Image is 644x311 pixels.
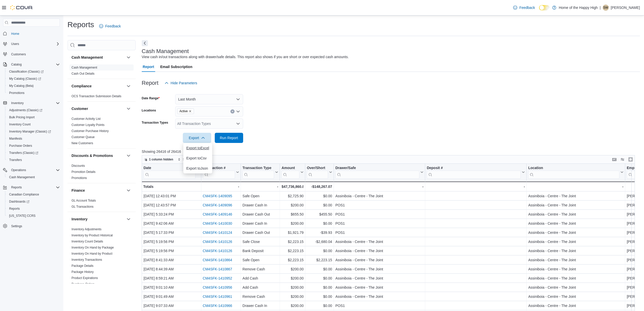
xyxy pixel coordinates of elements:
[126,153,132,159] button: Discounts & Promotions
[9,61,24,68] button: Catalog
[144,220,200,226] div: [DATE] 9:42:06 AM
[203,304,232,308] a: CM4SFK-1410966
[142,48,189,54] h3: Cash Management
[126,54,132,60] button: Cash Management
[7,121,60,127] span: Inventory Count
[203,249,232,253] a: CM4SFK-1410126
[5,82,62,89] button: My Catalog (Beta)
[71,153,124,158] button: Discounts & Promotions
[7,69,60,75] span: Classification (Classic)
[67,93,136,101] div: Compliance
[186,146,209,150] span: Export to Excel
[7,213,38,219] a: [US_STATE] CCRS
[71,153,113,158] h3: Discounts & Promotions
[335,193,424,199] div: Assiniboia - Centre - The Joint
[203,258,232,262] a: CM4SFK-1410864
[628,156,634,162] button: Enter fullscreen
[281,230,303,236] div: $1,921.79
[611,5,640,11] p: [PERSON_NAME]
[203,184,239,190] div: -
[9,158,22,162] span: Transfers
[7,191,60,198] span: Canadian Compliance
[9,223,24,229] a: Settings
[71,170,96,174] span: Promotion Details
[71,188,124,193] button: Finance
[603,5,609,11] div: Spencer Warriner
[71,245,114,250] span: Inventory On Hand by Package
[9,30,60,37] span: Home
[242,184,278,190] div: -
[9,207,20,211] span: Reports
[71,141,93,145] span: New Customers
[9,41,60,47] span: Users
[177,108,194,114] span: Active
[7,174,60,180] span: Cash Management
[144,166,200,179] button: Date
[307,248,332,254] div: $0.00
[7,121,33,127] a: Inventory Count
[528,166,623,179] button: Location
[427,166,521,179] div: Deposit #
[71,129,109,133] a: Customer Purchase History
[242,230,278,236] div: Drawer Cash Out
[71,84,124,89] button: Compliance
[1,167,62,174] button: Operations
[9,61,60,68] span: Catalog
[5,114,62,121] button: Bulk Pricing Import
[519,5,535,10] span: Feedback
[71,282,95,286] a: Purchase Orders
[335,248,424,254] div: Assiniboia - Centre - The Joint
[7,76,43,82] a: My Catalog (Classic)
[186,156,209,160] span: Export to Csv
[71,176,87,180] span: Promotions
[11,168,26,172] span: Operations
[335,239,424,245] div: Assiniboia - Centre - The Joint
[126,187,132,193] button: Finance
[9,167,60,173] span: Operations
[307,230,332,236] div: -$39.93
[528,220,623,226] div: Assiniboia - Centre - The Joint
[142,54,349,60] div: View cash in/out transactions along with drawer/safe details. This report also shows if you are s...
[7,128,53,135] a: Inventory Manager (Classic)
[528,166,619,171] div: Location
[11,42,19,46] span: Users
[142,80,158,86] h3: Report
[528,202,623,208] div: Assiniboia - Centre - The Joint
[149,157,173,161] span: 1 column hidden
[7,150,60,156] span: Transfers (Classic)
[71,94,121,98] a: OCS Transaction Submission Details
[236,122,240,126] button: Open list of options
[335,220,424,226] div: POS1
[5,135,62,142] button: Manifests
[215,133,243,143] button: Run Report
[71,227,101,231] a: Inventory Adjustments
[71,141,93,145] a: New Customers
[3,28,60,243] nav: Complex example
[142,121,168,125] label: Transaction Types
[71,66,97,70] span: Cash Management
[71,217,124,222] button: Inventory
[335,166,424,179] button: Drawer/Safe
[11,224,22,228] span: Settings
[7,83,60,89] span: My Catalog (Beta)
[67,198,136,212] div: Finance
[7,143,34,149] a: Purchase Orders
[281,184,303,190] div: $47,736,860.88
[5,191,62,198] button: Canadian Compliance
[528,239,623,245] div: Assiniboia - Centre - The Joint
[281,166,299,171] div: Amount
[9,108,42,112] span: Adjustments (Classic)
[307,193,332,199] div: $0.00
[1,222,62,230] button: Settings
[9,51,28,57] a: Customers
[528,166,619,179] div: Location
[281,166,299,179] div: Amount
[71,170,96,174] a: Promotion Details
[11,185,22,189] span: Reports
[71,123,104,127] span: Customer Loyalty Points
[7,143,60,149] span: Purchase Orders
[9,175,35,179] span: Cash Management
[71,227,101,231] span: Inventory Adjustments
[539,5,550,10] input: Dark Mode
